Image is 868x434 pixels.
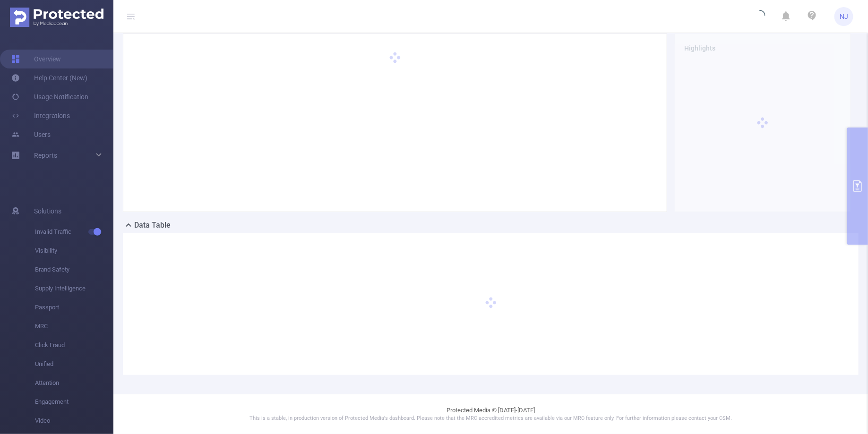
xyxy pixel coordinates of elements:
[35,355,113,374] span: Unified
[35,279,113,298] span: Supply Intelligence
[11,125,51,144] a: Users
[34,202,61,221] span: Solutions
[10,8,103,27] img: Protected Media
[35,336,113,355] span: Click Fraud
[35,411,113,430] span: Video
[35,222,113,241] span: Invalid Traffic
[35,298,113,317] span: Passport
[754,10,765,23] i: icon: loading
[35,317,113,336] span: MRC
[134,220,171,231] h2: Data Table
[35,241,113,260] span: Visibility
[137,415,844,423] p: This is a stable, in production version of Protected Media's dashboard. Please note that the MRC ...
[35,260,113,279] span: Brand Safety
[34,146,57,165] a: Reports
[35,392,113,411] span: Engagement
[113,394,868,434] footer: Protected Media © [DATE]-[DATE]
[840,7,848,26] span: NJ
[35,374,113,392] span: Attention
[34,152,57,159] span: Reports
[11,87,88,106] a: Usage Notification
[11,106,70,125] a: Integrations
[11,68,87,87] a: Help Center (New)
[11,50,61,68] a: Overview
